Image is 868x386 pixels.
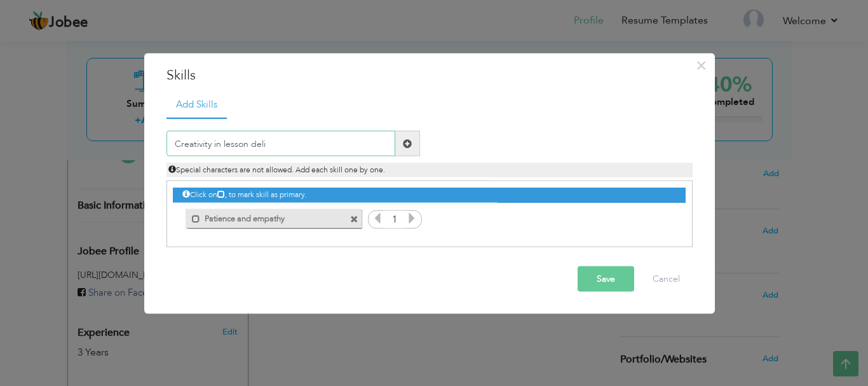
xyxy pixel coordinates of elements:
[166,65,693,85] h3: Skills
[691,55,712,75] button: Close
[166,91,227,119] a: Add Skills
[696,53,707,76] span: ×
[173,188,685,202] div: Click on , to mark skill as primary.
[640,266,693,292] button: Cancel
[200,209,329,224] label: Patience and empathy
[168,165,385,175] span: Special characters are not allowed. Add each skill one by one.
[578,266,634,292] button: Save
